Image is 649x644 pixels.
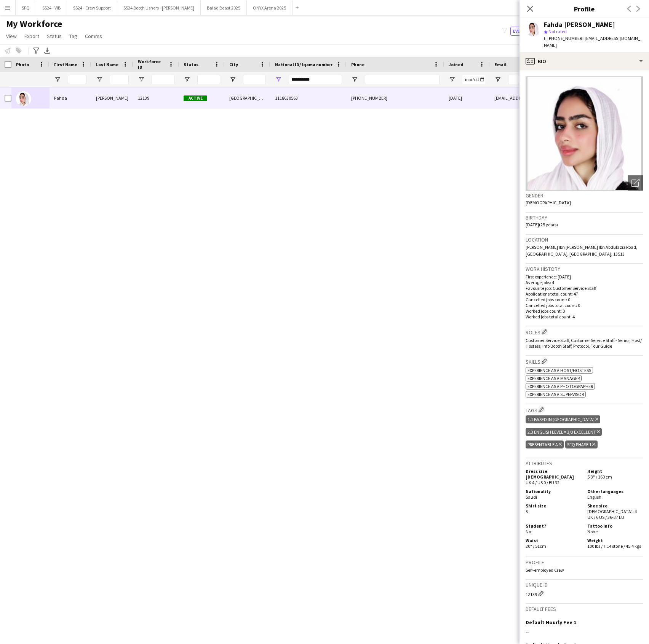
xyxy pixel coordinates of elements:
button: Open Filter Menu [184,76,190,83]
div: 1.1 Based in [GEOGRAPHIC_DATA] [526,415,600,423]
button: SS24 - Crew Support [67,0,117,15]
span: UK 4 / US 0 / EU 32 [526,480,559,485]
button: Open Filter Menu [54,76,61,83]
h5: Nationality [526,488,581,494]
span: First Name [54,62,77,67]
div: Bio [520,52,649,70]
img: Fahda Al Hussin [16,91,31,107]
button: SS24 - VIB [36,0,67,15]
p: Favourite job: Customer Service Staff [526,285,643,291]
span: Comms [85,33,102,40]
span: Joined [449,62,464,67]
button: SFQ [16,0,36,15]
a: View [3,31,20,41]
button: ONYX Arena 2025 [247,0,293,15]
p: Worked jobs total count: 4 [526,314,643,320]
span: National ID/ Iqama number [275,62,332,67]
span: 1118630563 [275,95,298,101]
span: 5'3" / 160 cm [587,474,612,480]
input: Phone Filter Input [365,75,440,84]
h5: Shoe size [587,503,643,509]
button: Open Filter Menu [449,76,456,83]
button: Open Filter Menu [351,76,358,83]
div: [PHONE_NUMBER] [347,87,444,108]
h5: Student? [526,523,581,529]
div: 2.3 English Level = 3/3 Excellent [526,428,602,436]
p: Worked jobs count: 0 [526,308,643,314]
div: 12139 [526,590,643,597]
button: Open Filter Menu [229,76,236,83]
h3: Roles [526,328,643,336]
span: Export [24,33,39,40]
span: View [6,33,17,40]
span: [DEMOGRAPHIC_DATA]: 4 UK / 6 US / 36-37 EU [587,509,637,520]
span: Experience as a Photographer [528,383,593,389]
h3: Location [526,236,643,243]
h5: Dress size [DEMOGRAPHIC_DATA] [526,468,581,480]
h5: Other languages [587,488,643,494]
a: Export [21,31,42,41]
button: Open Filter Menu [96,76,103,83]
p: Average jobs: 4 [526,280,643,285]
h5: Height [587,468,643,474]
div: Presentable A [526,440,564,448]
span: [PERSON_NAME] Ibn [PERSON_NAME] Ibn Abdulaziz Road, [GEOGRAPHIC_DATA], [GEOGRAPHIC_DATA], 13513 [526,244,637,257]
div: [DATE] [444,87,490,108]
div: [EMAIL_ADDRESS][DOMAIN_NAME] [490,87,642,108]
a: Comms [82,31,105,41]
span: [DEMOGRAPHIC_DATA] [526,200,571,205]
span: Phone [351,62,364,67]
span: Last Name [96,62,118,67]
span: 20" / 51cm [526,543,546,549]
h3: Gender [526,192,643,199]
span: Photo [16,62,29,67]
input: National ID/ Iqama number Filter Input [289,75,342,84]
span: [DATE] (25 years) [526,222,558,227]
button: Open Filter Menu [275,76,282,83]
h5: Tattoo info [587,523,643,529]
input: Status Filter Input [197,75,220,84]
span: S [526,509,528,514]
span: Active [184,95,207,101]
span: | [EMAIL_ADDRESS][DOMAIN_NAME] [544,35,640,48]
span: Not rated [548,29,567,34]
p: Applications total count: 47 [526,291,643,297]
h3: Attributes [526,460,643,467]
span: Email [494,62,507,67]
h3: Work history [526,266,643,272]
span: 100 lbs / 7.14 stone / 45.4 kgs [587,543,641,549]
h3: Default Hourly Fee 1 [526,619,576,626]
button: Balad Beast 2025 [201,0,247,15]
div: 12139 [133,87,179,108]
input: First Name Filter Input [68,75,87,84]
span: Experience as a Manager [528,375,580,381]
h3: Profile [520,4,649,14]
span: Status [47,33,62,40]
a: Tag [66,31,80,41]
span: Status [184,62,198,67]
span: Tag [69,33,77,40]
p: Self-employed Crew [526,567,643,573]
div: SFQ Phase 1 [565,440,597,448]
input: Last Name Filter Input [110,75,129,84]
h3: Profile [526,559,643,566]
a: Status [44,31,65,41]
span: Workforce ID [138,59,165,70]
h5: Weight [587,537,643,543]
input: Email Filter Input [508,75,638,84]
h3: Tags [526,406,643,414]
span: Experience as a Host/Hostess [528,367,591,373]
span: City [229,62,238,67]
app-action-btn: Export XLSX [43,46,52,55]
p: Cancelled jobs count: 0 [526,297,643,302]
span: t. [PHONE_NUMBER] [544,35,583,41]
div: Fahda [50,87,91,108]
span: No [526,529,531,534]
span: Experience as a Supervisor [528,391,584,397]
input: Joined Filter Input [462,75,485,84]
h3: Default fees [526,606,643,612]
div: [GEOGRAPHIC_DATA] [225,87,270,108]
button: Open Filter Menu [138,76,145,83]
input: City Filter Input [243,75,266,84]
div: Fahda [PERSON_NAME] [544,21,615,28]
